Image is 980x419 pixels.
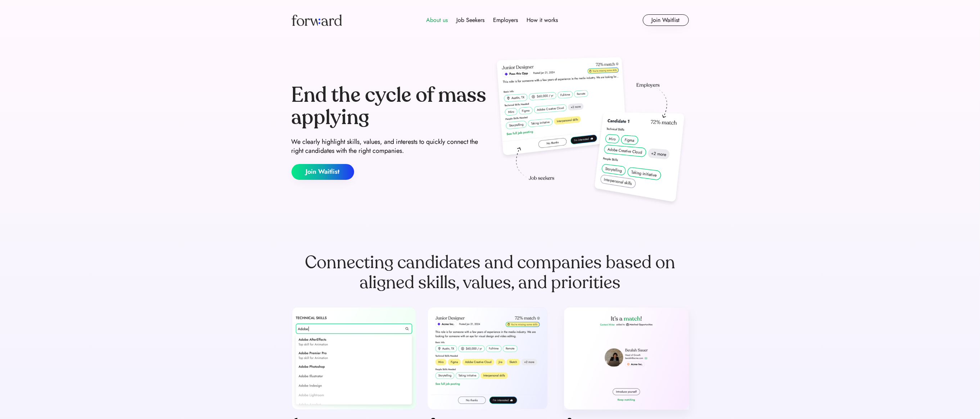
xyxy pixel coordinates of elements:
[426,16,448,24] div: About us
[493,55,689,209] img: hero-image.png
[292,307,416,410] img: carousel-1.png
[457,16,485,24] div: Job Seekers
[292,84,487,128] div: End the cycle of mass applying
[428,307,552,410] img: carousel-2.png
[292,137,487,155] div: We clearly highlight skills, values, and interests to quickly connect the right candidates with t...
[292,164,354,180] button: Join Waitlist
[643,14,689,26] button: Join Waitlist
[292,252,689,293] div: Connecting candidates and companies based on aligned skills, values, and priorities
[527,16,558,24] div: How it works
[292,14,342,26] img: Forward logo
[564,307,689,410] img: carousel-3.png
[493,16,518,24] div: Employers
